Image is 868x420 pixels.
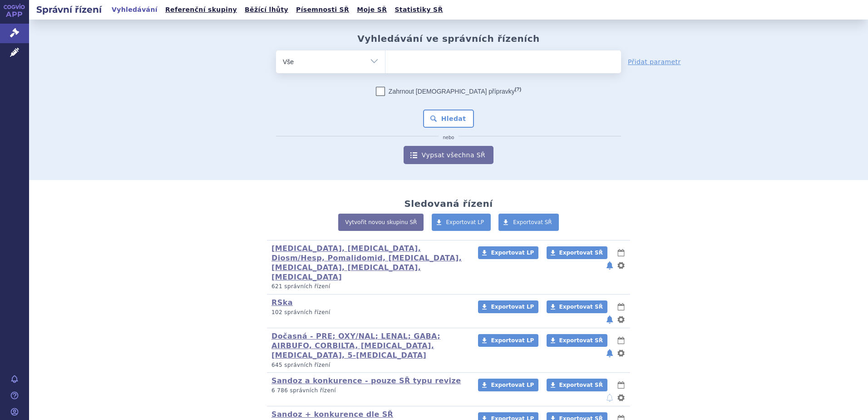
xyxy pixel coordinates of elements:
span: Exportovat SŘ [559,304,603,310]
a: [MEDICAL_DATA], [MEDICAL_DATA], Diosm/Hesp, Pomalidomid, [MEDICAL_DATA], [MEDICAL_DATA], [MEDICAL... [271,244,462,281]
a: Moje SŘ [354,4,390,16]
span: Exportovat SŘ [559,382,603,388]
h2: Sledovaná řízení [404,198,493,209]
span: Exportovat LP [491,337,534,344]
button: notifikace [605,392,614,403]
a: Exportovat SŘ [547,334,607,347]
a: Exportovat LP [478,379,538,391]
a: Sandoz + konkurence dle SŘ [271,410,393,419]
a: Vypsat všechna SŘ [404,146,493,164]
p: 6 786 správních řízení [271,387,466,395]
button: notifikace [605,314,614,325]
a: Exportovat LP [478,246,538,259]
h2: Vyhledávání ve správních řízeních [357,33,540,44]
button: notifikace [605,348,614,359]
a: Exportovat SŘ [498,214,559,231]
a: Písemnosti SŘ [293,4,352,16]
button: notifikace [605,260,614,271]
button: nastavení [616,260,626,271]
p: 621 správních řízení [271,283,466,290]
a: Statistiky SŘ [392,4,445,16]
span: Exportovat SŘ [559,250,603,256]
button: Hledat [423,110,474,128]
button: lhůty [616,301,626,312]
a: RSka [271,298,293,307]
button: lhůty [616,380,626,390]
i: nebo [439,135,459,140]
p: 645 správních řízení [271,361,466,369]
span: Exportovat SŘ [559,337,603,344]
h2: Správní řízení [29,3,109,16]
abbr: (?) [515,86,521,92]
button: nastavení [616,314,626,325]
button: nastavení [616,348,626,359]
a: Běžící lhůty [242,4,291,16]
a: Exportovat LP [432,214,491,231]
span: Exportovat LP [491,250,534,256]
a: Vytvořit novou skupinu SŘ [338,214,424,231]
label: Zahrnout [DEMOGRAPHIC_DATA] přípravky [376,87,521,96]
a: Exportovat LP [478,334,538,347]
a: Exportovat SŘ [547,246,607,259]
p: 102 správních řízení [271,309,466,316]
button: nastavení [616,392,626,403]
button: lhůty [616,247,626,258]
span: Exportovat SŘ [513,219,552,225]
a: Referenční skupiny [163,4,240,16]
a: Exportovat SŘ [547,379,607,391]
span: Exportovat LP [446,219,484,225]
a: Dočasná - PRE; OXY/NAL; LENAL; GABA; AIRBUFO, CORBILTA, [MEDICAL_DATA], [MEDICAL_DATA], 5-[MEDICA... [271,332,440,360]
button: lhůty [616,335,626,346]
a: Exportovat LP [478,300,538,313]
a: Exportovat SŘ [547,300,607,313]
a: Přidat parametr [628,57,681,66]
a: Vyhledávání [109,4,160,16]
span: Exportovat LP [491,304,534,310]
span: Exportovat LP [491,382,534,388]
a: Sandoz a konkurence - pouze SŘ typu revize [271,376,461,385]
